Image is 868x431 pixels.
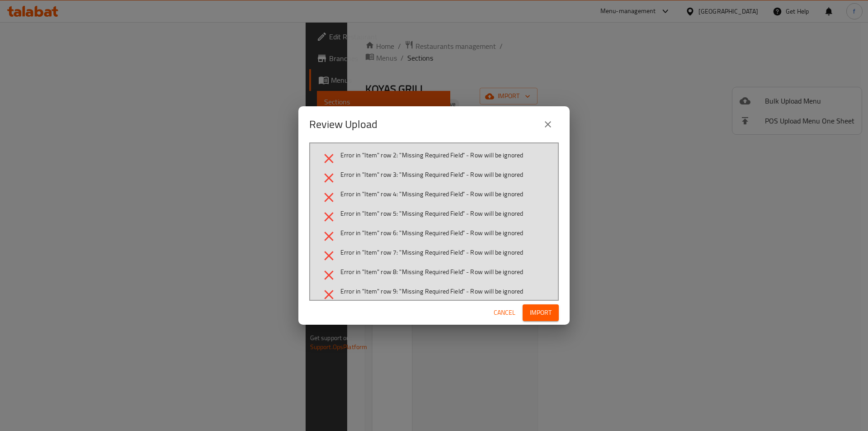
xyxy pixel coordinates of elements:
[340,170,523,179] span: Error in "Item" row 3: "Missing Required Field" - Row will be ignored
[340,287,523,296] span: Error in "Item" row 9: "Missing Required Field" - Row will be ignored
[340,248,523,257] span: Error in "Item" row 7: "Missing Required Field" - Row will be ignored
[340,209,523,218] span: Error in "Item" row 5: "Missing Required Field" - Row will be ignored
[494,307,515,318] span: Cancel
[340,189,523,199] span: Error in "Item" row 4: "Missing Required Field" - Row will be ignored
[537,114,559,135] button: close
[340,228,523,237] span: Error in "Item" row 6: "Missing Required Field" - Row will be ignored
[309,117,377,132] h2: Review Upload
[340,151,523,160] span: Error in "Item" row 2: "Missing Required Field" - Row will be ignored
[340,267,523,276] span: Error in "Item" row 8: "Missing Required Field" - Row will be ignored
[490,304,519,321] button: Cancel
[523,304,559,321] button: Import
[530,307,552,318] span: Import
